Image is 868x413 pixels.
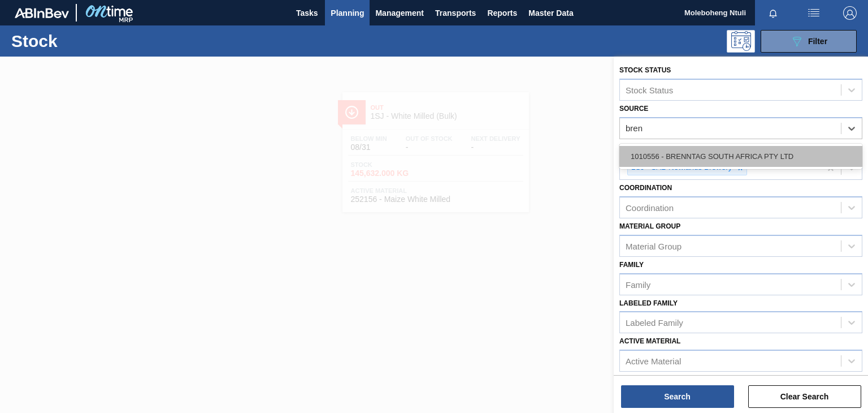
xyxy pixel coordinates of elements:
[808,37,827,46] span: Filter
[331,6,364,20] span: Planning
[619,143,665,151] label: Destination
[626,203,674,213] div: Coordination
[807,6,821,20] img: userActions
[619,299,678,307] label: Labeled Family
[755,5,791,21] button: Notifications
[487,6,517,20] span: Reports
[619,222,680,230] label: Material Group
[619,337,680,345] label: Active Material
[619,66,671,74] label: Stock Status
[528,6,573,20] span: Master Data
[619,146,862,167] div: 1010556 - BRENNTAG SOUTH AFRICA PTY LTD
[435,6,476,20] span: Transports
[619,105,648,113] label: Source
[619,184,672,192] label: Coordination
[626,241,682,251] div: Material Group
[11,35,173,48] h1: Stock
[15,8,69,18] img: TNhmsLtSVTkK8tSr43FrP2fwEKptu5GPRR3wAAAABJRU5ErkJggg==
[843,6,857,20] img: Logout
[375,6,424,20] span: Management
[626,279,650,289] div: Family
[619,261,644,269] label: Family
[626,318,683,328] div: Labeled Family
[294,6,319,20] span: Tasks
[727,30,755,53] div: Programming: no user selected
[626,356,681,366] div: Active Material
[626,85,673,94] div: Stock Status
[761,30,857,53] button: Filter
